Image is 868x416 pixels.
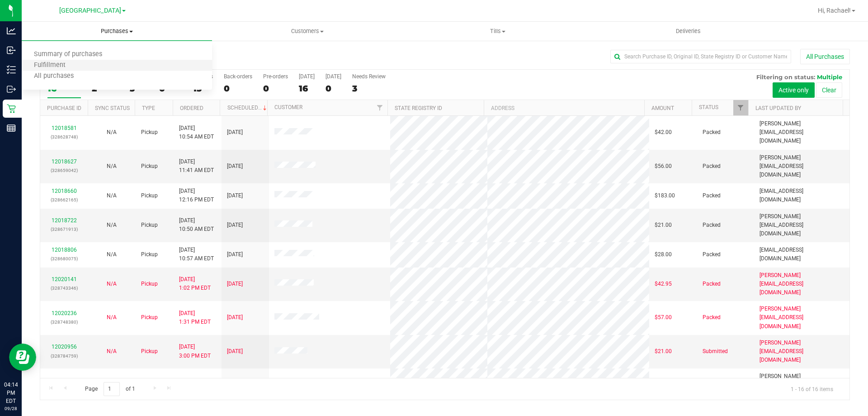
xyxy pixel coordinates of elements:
[52,344,77,350] a: 12020956
[46,196,82,204] p: (328662165)
[759,246,844,263] span: [EMAIL_ADDRESS][DOMAIN_NAME]
[227,280,243,288] span: [DATE]
[755,105,801,111] a: Last Updated By
[373,100,387,115] a: Filter
[703,250,721,259] span: Packed
[9,344,36,371] iframe: Resource center
[141,250,158,259] span: Pickup
[818,7,851,14] span: Hi, Rachael!
[227,128,243,137] span: [DATE]
[484,100,644,116] th: Address
[759,120,844,146] span: [PERSON_NAME][EMAIL_ADDRESS][DOMAIN_NAME]
[104,382,120,396] input: 1
[59,7,121,14] span: [GEOGRAPHIC_DATA]
[52,247,77,253] a: 12018806
[46,166,82,175] p: (328659042)
[352,83,386,94] div: 3
[107,128,117,137] button: N/A
[227,105,269,111] a: Scheduled
[107,347,117,356] button: N/A
[7,104,16,113] inline-svg: Retail
[299,83,315,94] div: 16
[107,163,117,169] span: Not Applicable
[212,27,402,35] span: Customers
[7,85,16,94] inline-svg: Outbound
[759,305,844,331] span: [PERSON_NAME][EMAIL_ADDRESS][DOMAIN_NAME]
[179,246,214,263] span: [DATE] 10:57 AM EDT
[52,158,77,165] a: 12018627
[703,313,721,322] span: Packed
[263,73,288,80] div: Pre-orders
[179,216,214,234] span: [DATE] 10:50 AM EDT
[759,339,844,365] span: [PERSON_NAME][EMAIL_ADDRESS][DOMAIN_NAME]
[46,254,82,263] p: (328680075)
[107,221,117,230] button: N/A
[107,348,117,354] span: Not Applicable
[759,372,844,398] span: [PERSON_NAME][EMAIL_ADDRESS][DOMAIN_NAME]
[46,284,82,292] p: (328743346)
[703,191,721,200] span: Packed
[655,347,672,356] span: $21.00
[703,162,721,171] span: Packed
[77,382,142,396] span: Page of 1
[179,343,211,360] span: [DATE] 3:00 PM EDT
[655,250,672,259] span: $28.00
[52,125,77,131] a: 12018581
[22,51,114,58] span: Summary of purchases
[7,26,16,35] inline-svg: Analytics
[655,191,675,200] span: $183.00
[783,382,840,396] span: 1 - 16 of 16 items
[655,221,672,230] span: $21.00
[655,280,672,288] span: $42.95
[141,347,158,356] span: Pickup
[227,347,243,356] span: [DATE]
[107,313,117,322] button: N/A
[699,104,718,110] a: Status
[52,310,77,316] a: 12020236
[655,313,672,322] span: $57.00
[800,49,850,64] button: All Purchases
[22,22,212,41] a: Purchases Summary of purchases Fulfillment All purchases
[759,212,844,239] span: [PERSON_NAME][EMAIL_ADDRESS][DOMAIN_NAME]
[756,73,815,81] span: Filtering on status:
[47,105,81,111] a: Purchase ID
[655,162,672,171] span: $56.00
[4,405,18,412] p: 09/28
[141,221,158,230] span: Pickup
[141,280,158,288] span: Pickup
[141,162,158,171] span: Pickup
[759,187,844,204] span: [EMAIL_ADDRESS][DOMAIN_NAME]
[180,105,203,111] a: Ordered
[4,381,18,405] p: 04:14 PM EDT
[179,377,211,394] span: [DATE] 3:01 PM EDT
[224,83,252,94] div: 0
[703,280,721,288] span: Packed
[7,46,16,55] inline-svg: Inbound
[179,187,214,204] span: [DATE] 12:16 PM EDT
[52,217,77,224] a: 12018722
[107,251,117,258] span: Not Applicable
[817,73,842,81] span: Multiple
[107,281,117,287] span: Not Applicable
[227,191,243,200] span: [DATE]
[325,83,341,94] div: 0
[179,275,211,292] span: [DATE] 1:02 PM EDT
[107,162,117,171] button: N/A
[224,73,252,80] div: Back-orders
[46,133,82,141] p: (328628748)
[141,313,158,322] span: Pickup
[107,250,117,259] button: N/A
[179,124,214,141] span: [DATE] 10:54 AM EDT
[227,250,243,259] span: [DATE]
[46,318,82,326] p: (328748380)
[179,309,211,326] span: [DATE] 1:31 PM EDT
[325,73,341,80] div: [DATE]
[655,128,672,137] span: $42.00
[141,191,158,200] span: Pickup
[274,104,302,110] a: Customer
[703,221,721,230] span: Packed
[212,22,402,41] a: Customers
[179,158,214,175] span: [DATE] 11:41 AM EDT
[22,62,78,69] span: Fulfillment
[46,352,82,360] p: (328784759)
